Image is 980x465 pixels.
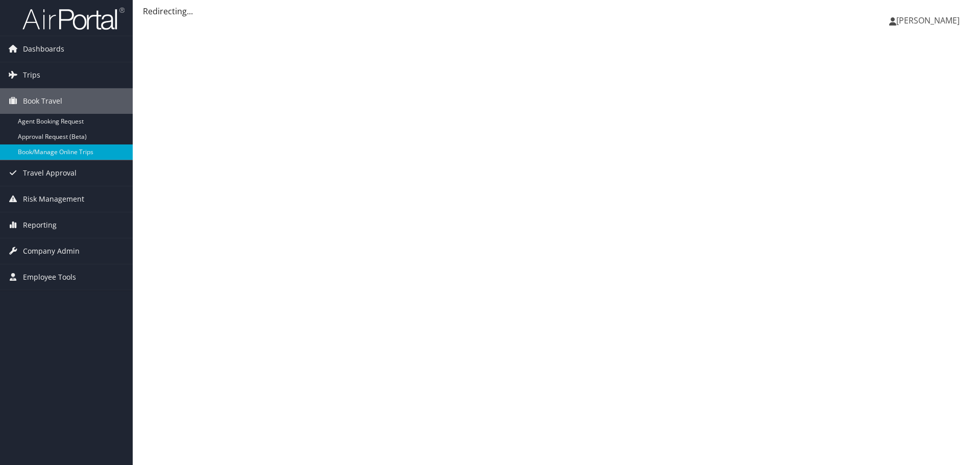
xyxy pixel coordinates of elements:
[23,238,80,264] span: Company Admin
[22,7,125,31] img: airportal-logo.png
[23,264,76,290] span: Employee Tools
[23,160,77,186] span: Travel Approval
[23,88,62,114] span: Book Travel
[23,62,40,88] span: Trips
[23,212,57,238] span: Reporting
[23,36,64,62] span: Dashboards
[896,15,960,26] span: [PERSON_NAME]
[23,186,84,212] span: Risk Management
[889,5,970,36] a: [PERSON_NAME]
[143,5,970,17] div: Redirecting...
